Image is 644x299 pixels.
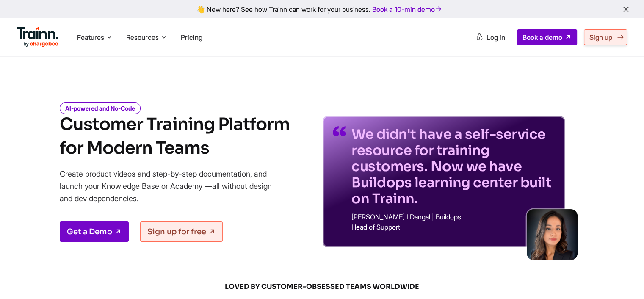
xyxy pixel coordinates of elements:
span: Log in [486,33,505,42]
span: Features [77,33,104,42]
img: quotes-purple.41a7099.svg [333,126,346,136]
img: Trainn Logo [17,27,58,47]
div: Widget de chat [602,258,644,299]
a: Pricing [181,33,202,42]
span: Sign up [589,33,612,42]
a: Sign up for free [140,221,223,242]
p: [PERSON_NAME] I Dangal | Buildops [351,213,555,220]
img: sabina-buildops.d2e8138.png [527,209,578,260]
a: Sign up [584,29,627,45]
span: Book a demo [522,33,562,42]
a: Get a Demo [60,221,129,242]
h1: Customer Training Platform for Modern Teams [60,113,290,160]
a: Book a 10-min demo [370,3,444,15]
span: LOVED BY CUSTOMER-OBSESSED TEAMS WORLDWIDE [119,282,525,291]
p: Create product videos and step-by-step documentation, and launch your Knowledge Base or Academy —... [60,168,284,205]
i: AI-powered and No-Code [60,102,141,114]
a: Book a demo [517,29,577,45]
p: We didn't have a self-service resource for training customers. Now we have Buildops learning cent... [351,126,555,207]
div: 👋 New here? See how Trainn can work for your business. [5,5,639,13]
p: Head of Support [351,224,555,230]
span: Resources [126,33,159,42]
iframe: Chat Widget [602,258,644,299]
a: Log in [470,30,510,45]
